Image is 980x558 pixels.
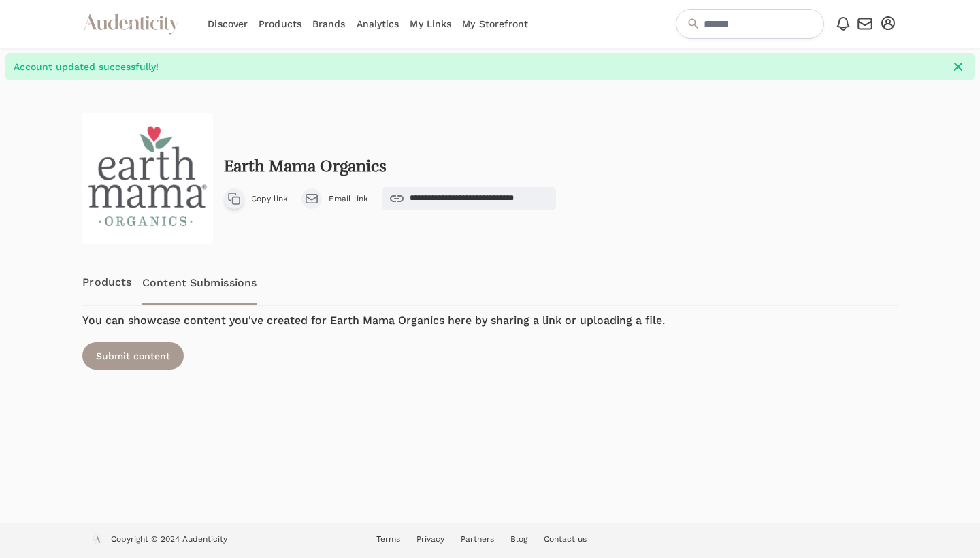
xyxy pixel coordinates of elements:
span: Account updated successfully! [14,60,943,73]
p: Copyright © 2024 Audenticity [111,534,227,547]
a: Partners [461,534,494,544]
div: Submit content [82,342,184,370]
a: Terms [376,534,400,544]
img: EarthMamaOrganics_Logo_may2022_2000x2000_transparent_110x@2x.png [82,113,213,244]
span: Email link [329,193,368,204]
a: Content Submissions [142,260,257,305]
a: Contact us [544,534,587,544]
a: Blog [510,534,527,544]
a: Privacy [416,534,444,544]
button: Copy link [224,187,288,210]
span: Copy link [251,193,288,204]
h4: You can showcase content you've created for Earth Mama Organics here by sharing a link or uploadi... [82,312,897,329]
a: Email link [301,187,368,210]
h2: Earth Mama Organics [224,157,387,176]
a: Products [82,260,131,305]
a: Submit content [82,342,897,370]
